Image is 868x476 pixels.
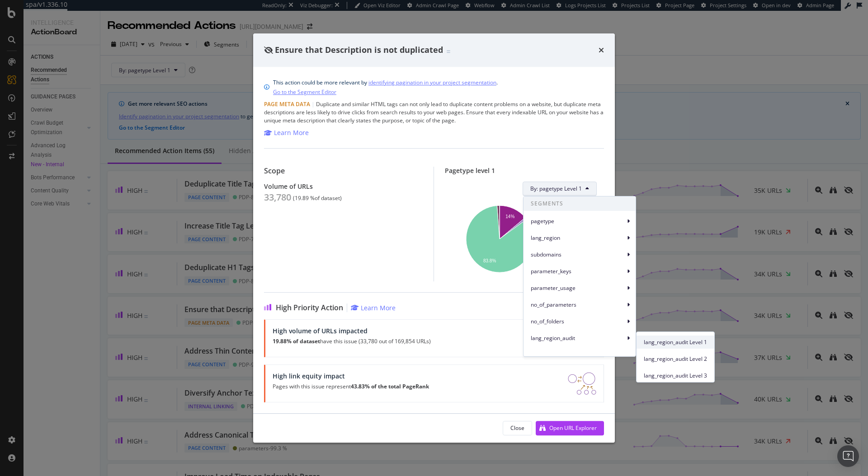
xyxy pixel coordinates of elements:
[273,372,429,380] div: High link equity impact
[483,258,496,263] text: 83.8%
[273,383,429,390] p: Pages with this issue represent
[531,217,625,225] span: pagetype
[531,301,625,309] span: no_of_parameters
[536,421,604,435] button: Open URL Explorer
[273,338,431,345] p: have this issue (33,780 out of 169,854 URLs)
[273,87,336,97] a: Go to the Segment Editor
[264,128,309,137] a: Learn More
[531,251,625,259] span: subdomains
[274,128,309,137] div: Learn More
[273,78,498,97] div: This action could be more relevant by .
[264,47,273,54] div: eye-slash
[530,185,582,192] span: By: pagetype Level 1
[837,445,859,467] div: Open Intercom Messenger
[531,317,625,326] span: no_of_folders
[253,33,615,443] div: modal
[264,100,310,108] span: Page Meta Data
[273,337,320,345] strong: 19.88% of dataset
[644,355,707,363] span: lang_region_audit Level 2
[264,192,291,203] div: 33,780
[445,167,604,174] div: Pagetype level 1
[549,424,597,432] div: Open URL Explorer
[599,44,604,56] div: times
[264,167,423,175] div: Scope
[368,78,496,87] a: identifying pagination in your project segmentation
[531,334,625,342] span: lang_region_audit
[531,234,625,242] span: lang_region
[523,182,597,196] button: By: pagetype Level 1
[505,214,514,219] text: 14%
[644,372,707,380] span: lang_region_audit Level 3
[264,182,423,190] div: Volume of URLs
[264,78,604,97] div: info banner
[351,303,396,312] a: Learn More
[311,100,315,108] span: |
[276,303,343,312] span: High Priority Action
[452,203,597,274] svg: A chart.
[644,338,707,346] span: lang_region_audit Level 1
[361,303,396,312] div: Learn More
[510,424,524,432] div: Close
[531,267,625,275] span: parameter_keys
[293,195,342,201] div: ( 19.89 % of dataset )
[273,327,431,335] div: High volume of URLs impacted
[264,100,604,125] div: Duplicate and similar HTML tags can not only lead to duplicate content problems on a website, but...
[275,44,443,55] span: Ensure that Description is not duplicated
[351,383,429,390] strong: 43.83% of the total PageRank
[503,421,532,435] button: Close
[531,351,625,359] span: PW-Optimizations
[524,196,636,211] span: SEGMENTS
[568,372,596,395] img: DDxVyA23.png
[531,284,625,292] span: parameter_usage
[447,50,450,53] img: Equal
